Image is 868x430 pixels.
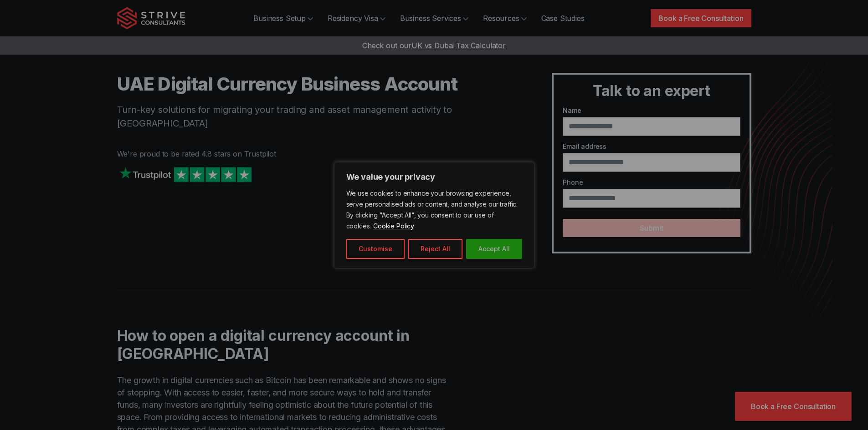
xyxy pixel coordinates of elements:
p: We use cookies to enhance your browsing experience, serve personalised ads or content, and analys... [346,188,522,232]
div: We value your privacy [334,162,534,268]
a: Cookie Policy [373,222,415,230]
button: Reject All [408,239,462,259]
button: Customise [346,239,405,259]
button: Accept All [466,239,522,259]
p: We value your privacy [346,172,522,182]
